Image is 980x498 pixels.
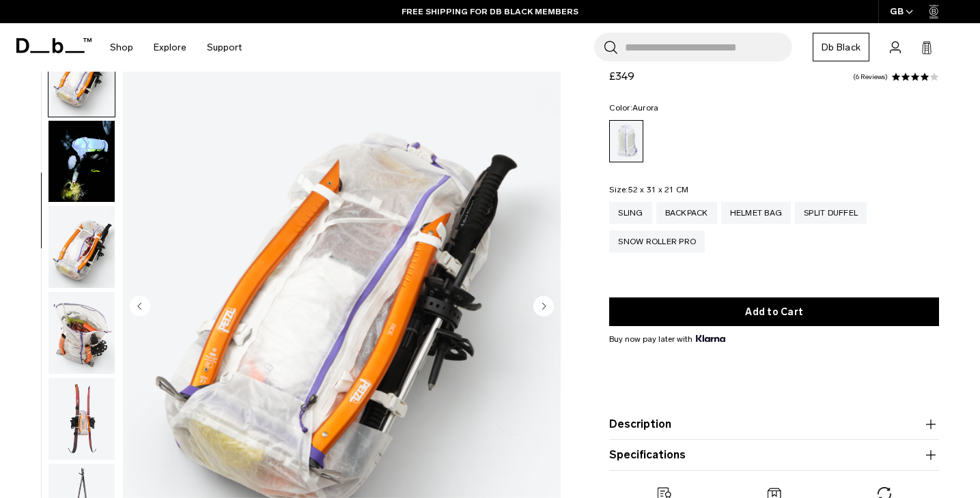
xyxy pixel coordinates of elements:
[656,202,717,224] a: Backpack
[609,447,939,463] button: Specifications
[609,297,939,326] button: Add to Cart
[609,104,658,112] legend: Color:
[696,335,725,342] img: {"height" => 20, "alt" => "Klarna"}
[48,206,115,288] img: Weigh_Lighter_Backpack_25L_6.png
[48,205,115,289] button: Weigh_Lighter_Backpack_25L_6.png
[609,186,688,194] legend: Size:
[48,34,115,117] button: Weigh_Lighter_Backpack_25L_5.png
[533,295,554,319] button: Next slide
[609,416,939,433] button: Description
[795,202,867,224] a: Split Duffel
[48,292,115,374] img: Weigh_Lighter_Backpack_25L_7.png
[609,333,725,345] span: Buy now pay later with
[154,23,186,72] a: Explore
[609,120,643,162] a: Aurora
[207,23,242,72] a: Support
[402,5,578,18] a: FREE SHIPPING FOR DB BLACK MEMBERS
[609,202,652,224] a: Sling
[48,120,115,203] button: Weigh Lighter Backpack 25L Aurora
[632,103,659,113] span: Aurora
[48,35,115,117] img: Weigh_Lighter_Backpack_25L_5.png
[130,295,150,319] button: Previous slide
[48,291,115,375] button: Weigh_Lighter_Backpack_25L_7.png
[609,70,634,83] span: £349
[100,23,252,72] nav: Main Navigation
[110,23,133,72] a: Shop
[609,231,705,252] a: Snow Roller Pro
[853,74,888,80] a: 6 reviews
[813,33,869,61] a: Db Black
[48,378,115,460] img: Weigh_Lighter_Backpack_25L_8.png
[48,121,115,203] img: Weigh Lighter Backpack 25L Aurora
[721,202,792,224] a: Helmet Bag
[48,377,115,460] button: Weigh_Lighter_Backpack_25L_8.png
[628,185,689,194] span: 52 x 31 x 21 CM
